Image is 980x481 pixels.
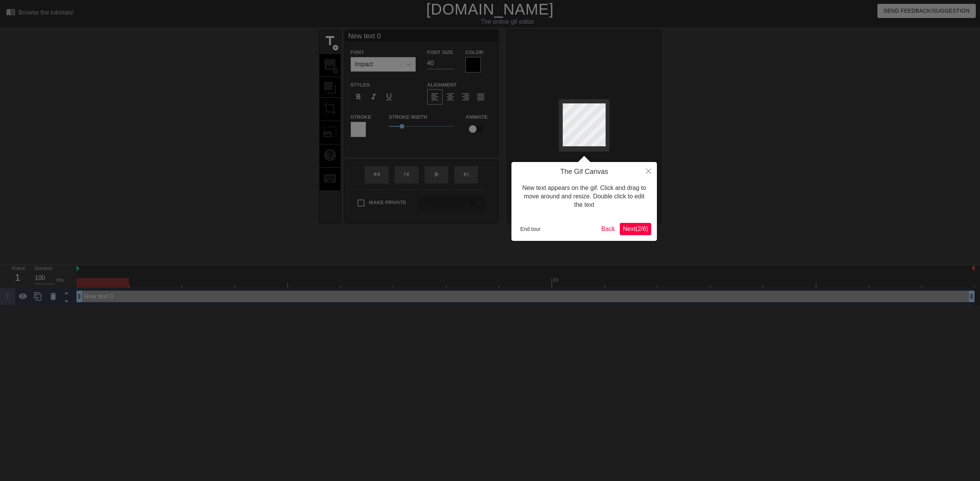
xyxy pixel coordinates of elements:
[623,226,648,232] span: Next ( 2 / 6 )
[517,168,651,176] h4: The Gif Canvas
[640,162,657,180] button: Close
[598,223,618,235] button: Back
[517,176,651,217] div: New text appears on the gif. Click and drag to move around and resize. Double click to edit the text
[620,223,651,235] button: Next
[517,223,544,235] button: End tour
